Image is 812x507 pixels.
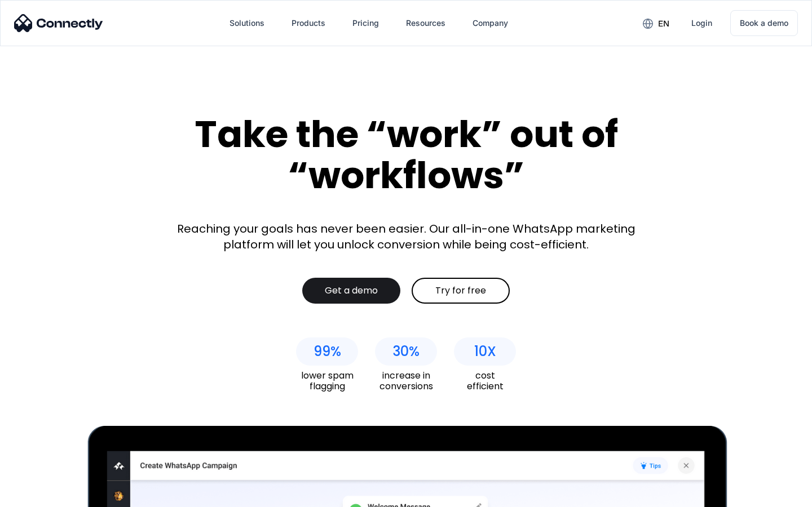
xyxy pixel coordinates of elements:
[302,278,400,304] a: Get a demo
[435,285,486,296] div: Try for free
[375,370,437,392] div: increase in conversions
[352,15,379,31] div: Pricing
[691,15,712,31] div: Login
[11,487,68,503] aside: Language selected: English
[473,15,508,31] div: Company
[454,370,516,392] div: cost efficient
[682,10,721,37] a: Login
[658,16,669,32] div: en
[292,15,325,31] div: Products
[314,344,341,359] div: 99%
[392,344,420,359] div: 30%
[325,285,378,296] div: Get a demo
[296,370,358,392] div: lower spam flagging
[230,15,264,31] div: Solutions
[730,10,798,36] a: Book a demo
[169,221,643,252] div: Reaching your goals has never been easier. Our all-in-one WhatsApp marketing platform will let yo...
[152,114,660,195] div: Take the “work” out of “workflows”
[14,14,103,32] img: Connectly Logo
[343,10,388,37] a: Pricing
[412,278,510,304] a: Try for free
[474,344,496,359] div: 10X
[23,487,68,503] ul: Language list
[406,15,445,31] div: Resources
